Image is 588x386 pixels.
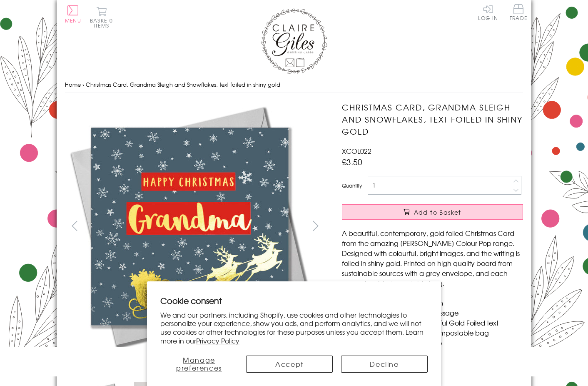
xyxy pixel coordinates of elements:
[82,80,84,88] span: ›
[342,204,523,220] button: Add to Basket
[341,356,428,373] button: Decline
[261,8,327,74] img: Claire Giles Greetings Cards
[160,311,428,345] p: We and our partners, including Shopify, use cookies and other technologies to personalize your ex...
[65,216,84,235] button: prev
[478,4,498,20] a: Log In
[342,182,362,189] label: Quantity
[510,4,527,20] span: Trade
[94,17,113,29] span: 0 items
[342,146,371,156] span: XCOL022
[342,101,523,137] h1: Christmas Card, Grandma Sleigh and Snowflakes, text foiled in shiny gold
[65,80,81,88] a: Home
[65,17,81,24] span: Menu
[90,7,113,28] button: Basket0 items
[325,101,575,351] img: Christmas Card, Grandma Sleigh and Snowflakes, text foiled in shiny gold
[196,336,239,346] a: Privacy Policy
[246,356,333,373] button: Accept
[342,156,362,168] span: £3.50
[176,355,222,373] span: Manage preferences
[160,295,428,306] h2: Cookie consent
[86,80,280,88] span: Christmas Card, Grandma Sleigh and Snowflakes, text foiled in shiny gold
[510,4,527,22] a: Trade
[342,228,523,288] p: A beautiful, contemporary, gold foiled Christmas Card from the amazing [PERSON_NAME] Colour Pop r...
[65,76,523,93] nav: breadcrumbs
[65,101,315,351] img: Christmas Card, Grandma Sleigh and Snowflakes, text foiled in shiny gold
[160,356,238,373] button: Manage preferences
[65,5,81,23] button: Menu
[306,216,325,235] button: next
[414,208,461,216] span: Add to Basket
